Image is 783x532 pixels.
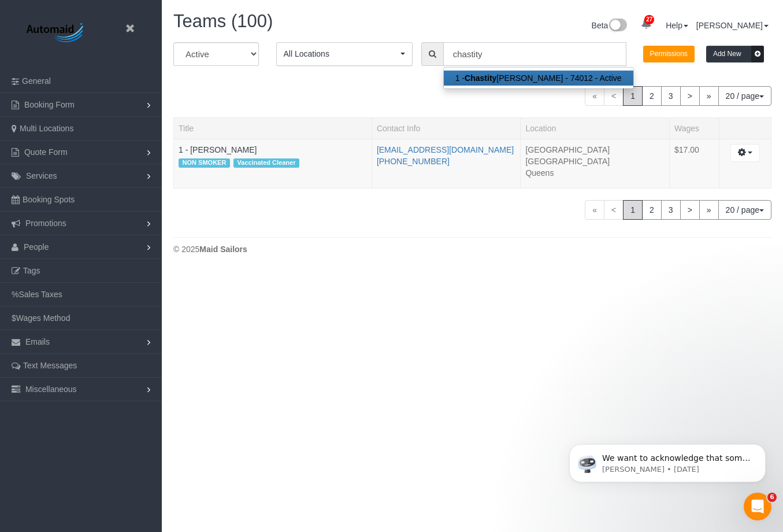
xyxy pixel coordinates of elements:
[608,19,627,34] img: New interface
[585,200,771,220] nav: Pagination navigation
[680,200,700,220] a: >
[525,156,665,167] li: [GEOGRAPHIC_DATA]
[23,195,75,204] span: Booking Spots
[23,266,40,275] span: Tags
[744,493,771,520] iframe: Intercom live chat
[372,139,521,189] td: Contact Info
[16,313,70,323] span: Wages Method
[443,42,626,66] input: Enter the first 3 letters of the name to search
[18,290,62,299] span: Sales Taxes
[699,200,719,220] a: »
[284,48,398,60] span: All Locations
[199,245,247,254] strong: Maid Sailors
[767,493,777,502] span: 6
[642,86,662,106] a: 2
[179,156,367,171] div: Tags
[706,46,764,62] button: Add New
[372,117,521,139] th: Contact Info
[661,86,681,106] a: 3
[521,117,670,139] th: Location
[377,157,450,166] a: [PHONE_NUMBER]
[179,145,257,154] a: 1 - [PERSON_NAME]
[444,71,633,86] a: 1 -Chastity[PERSON_NAME] - 74012 - Active
[24,100,75,109] span: Booking Form
[525,167,665,179] li: Queens
[24,242,49,252] span: People
[666,21,688,30] a: Help
[179,158,230,168] span: NON SMOKER
[585,86,771,106] nav: Pagination navigation
[670,139,719,189] td: Wages
[623,86,643,106] span: 1
[24,147,68,157] span: Quote Form
[377,145,514,154] a: [EMAIL_ADDRESS][DOMAIN_NAME]
[585,200,604,220] span: «
[25,385,77,394] span: Miscellaneous
[718,200,771,220] button: 20 / page
[20,124,73,133] span: Multi Locations
[521,139,670,189] td: Location
[465,73,496,83] strong: Chastity
[174,117,372,139] th: Title
[604,200,624,220] span: <
[661,200,681,220] a: 3
[696,21,769,30] a: [PERSON_NAME]
[552,420,783,501] iframe: Intercom notifications message
[525,144,665,156] li: [GEOGRAPHIC_DATA]
[173,11,273,31] span: Teams (100)
[25,219,66,228] span: Promotions
[585,86,604,106] span: «
[173,243,771,255] div: © 2025
[623,200,643,220] span: 1
[718,86,771,106] button: 20 / page
[643,46,695,62] button: Permissions
[23,361,77,370] span: Text Messages
[22,76,51,86] span: General
[642,200,662,220] a: 2
[635,12,658,37] a: 27
[26,171,57,180] span: Services
[670,117,719,139] th: Wages
[20,20,92,46] img: Automaid Logo
[644,15,654,24] span: 27
[233,158,299,168] span: Vaccinated Cleaner
[680,86,700,106] a: >
[604,86,624,106] span: <
[174,139,372,189] td: Title
[276,42,413,66] button: All Locations
[25,337,50,346] span: Emails
[592,21,628,30] a: Beta
[699,86,719,106] a: »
